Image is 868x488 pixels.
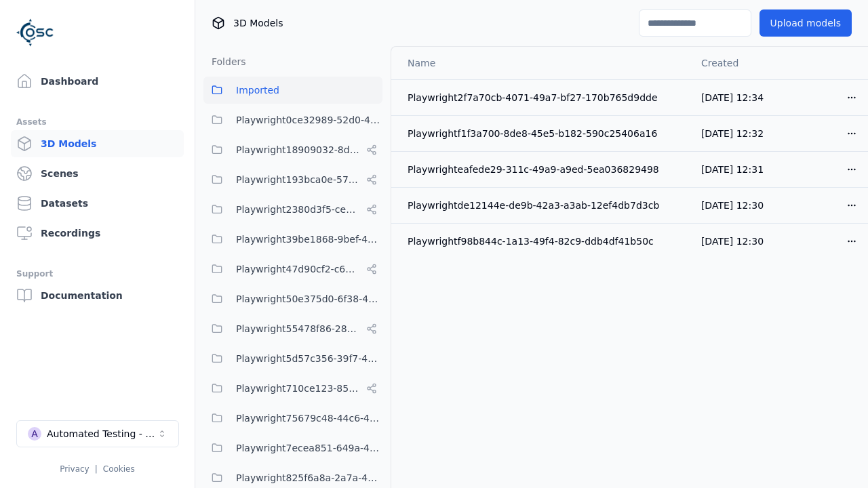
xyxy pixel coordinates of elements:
a: Datasets [11,190,184,217]
span: Playwright193bca0e-57fa-418d-8ea9-45122e711dc7 [236,171,361,188]
span: Imported [236,82,279,98]
button: Playwright193bca0e-57fa-418d-8ea9-45122e711dc7 [203,166,382,193]
span: Playwright5d57c356-39f7-47ed-9ab9-d0409ac6cddc [236,350,382,367]
span: Playwright55478f86-28dc-49b8-8d1f-c7b13b14578c [236,321,361,337]
button: Playwright75679c48-44c6-4037-8300-1dcd74e4e479 [203,405,382,432]
th: Created [690,47,781,79]
a: Privacy [60,464,89,474]
button: Upload models [759,9,852,37]
span: Playwright75679c48-44c6-4037-8300-1dcd74e4e479 [236,410,382,426]
button: Playwright7ecea851-649a-419a-985e-fcff41a98b20 [203,434,382,462]
th: Name [391,47,690,79]
span: Playwright2380d3f5-cebf-494e-b965-66be4d67505e [236,201,361,218]
span: Playwright825f6a8a-2a7a-425c-94f7-650318982f69 [236,470,382,486]
button: Select a workspace [16,420,179,447]
span: Playwright47d90cf2-c635-4353-ba3b-5d4538945666 [236,261,361,277]
img: Logo [16,14,54,52]
div: Playwright2f7a70cb-4071-49a7-bf27-170b765d9dde [408,91,679,104]
span: [DATE] 12:32 [701,128,764,139]
span: [DATE] 12:34 [701,92,764,103]
div: Automated Testing - Playwright [47,427,157,441]
span: 3D Models [233,16,283,30]
div: Support [16,266,178,282]
span: Playwright710ce123-85fd-4f8c-9759-23c3308d8830 [236,380,361,396]
span: [DATE] 12:30 [701,200,764,211]
a: Recordings [11,220,184,247]
div: Playwrighteafede29-311c-49a9-a9ed-5ea036829498 [408,163,679,176]
span: Playwright7ecea851-649a-419a-985e-fcff41a98b20 [236,440,382,456]
div: Playwrightf98b844c-1a13-49f4-82c9-ddb4df41b50c [408,235,679,248]
span: Playwright39be1868-9bef-4aed-99f0-d73d302c765d [236,231,382,247]
button: Playwright50e375d0-6f38-48a7-96e0-b0dcfa24b72f [203,285,382,312]
button: Playwright18909032-8d07-45c5-9c81-9eec75d0b16b [203,136,382,163]
a: Cookies [103,464,135,474]
a: 3D Models [11,130,184,157]
button: Playwright2380d3f5-cebf-494e-b965-66be4d67505e [203,196,382,223]
span: [DATE] 12:31 [701,164,764,175]
h3: Folders [203,55,246,68]
div: A [28,427,41,441]
div: Assets [16,114,178,130]
button: Playwright47d90cf2-c635-4353-ba3b-5d4538945666 [203,256,382,283]
button: Playwright0ce32989-52d0-45cf-b5b9-59d5033d313a [203,106,382,134]
button: Playwright710ce123-85fd-4f8c-9759-23c3308d8830 [203,375,382,402]
button: Playwright39be1868-9bef-4aed-99f0-d73d302c765d [203,226,382,253]
span: Playwright50e375d0-6f38-48a7-96e0-b0dcfa24b72f [236,291,382,307]
div: Playwrightde12144e-de9b-42a3-a3ab-12ef4db7d3cb [408,199,679,212]
span: Playwright0ce32989-52d0-45cf-b5b9-59d5033d313a [236,112,382,128]
span: | [95,464,98,474]
a: Scenes [11,160,184,187]
span: [DATE] 12:30 [701,236,764,247]
a: Dashboard [11,68,184,95]
a: Documentation [11,282,184,309]
span: Playwright18909032-8d07-45c5-9c81-9eec75d0b16b [236,142,361,158]
div: Playwrightf1f3a700-8de8-45e5-b182-590c25406a16 [408,127,679,140]
button: Playwright55478f86-28dc-49b8-8d1f-c7b13b14578c [203,315,382,342]
button: Imported [203,77,382,104]
button: Playwright5d57c356-39f7-47ed-9ab9-d0409ac6cddc [203,345,382,372]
